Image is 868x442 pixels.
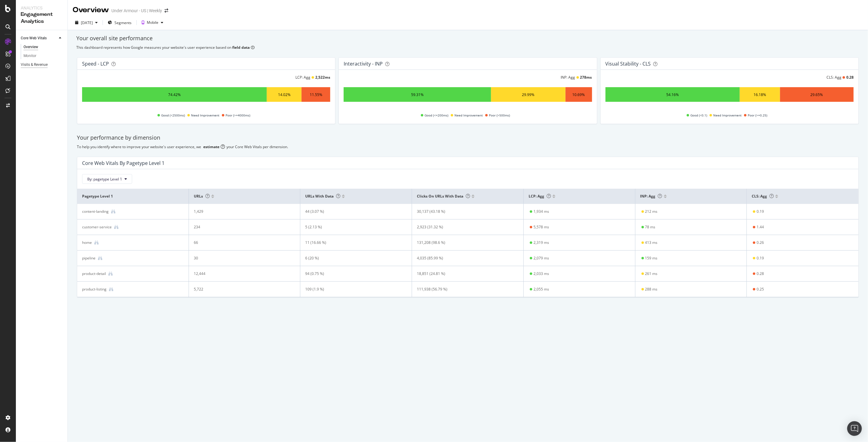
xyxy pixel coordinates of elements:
span: Need Improvement [713,112,742,119]
div: 6 (20 %) [305,255,396,261]
div: Under Armour - US | Weekly [111,8,162,14]
div: 111,938 (56.79 %) [417,287,508,292]
div: 5,722 [194,287,285,292]
div: estimate [203,144,219,149]
div: 278 ms [580,75,592,80]
span: Good (<2500ms) [161,112,185,119]
div: 2,319 ms [533,240,549,245]
div: 2,522 ms [315,75,330,80]
span: CLS: Agg [752,194,774,199]
div: 0.28 [757,271,764,276]
span: Need Improvement [191,112,219,119]
span: Good (<0.1) [690,112,707,119]
div: 261 ms [645,271,658,276]
div: 109 (1.9 %) [305,287,396,292]
a: Visits & Revenue [21,62,63,68]
div: 2,923 (31.32 %) [417,224,508,230]
div: 12,444 [194,271,285,276]
div: arrow-right-arrow-left [165,9,168,13]
div: 1,429 [194,209,285,214]
div: 0.26 [757,240,764,245]
div: Visual Stability - CLS [606,61,651,67]
div: 94 (0.75 %) [305,271,396,276]
span: Poor (>=4000ms) [226,112,250,119]
div: 288 ms [645,287,658,292]
div: Core Web Vitals By pagetype Level 1 [82,160,165,166]
div: product-listing [82,287,107,292]
div: 212 ms [645,209,658,214]
div: Your performance by dimension [77,134,859,142]
div: Monitor [24,53,36,59]
div: pipeline [82,255,96,261]
div: Overview [24,44,38,50]
div: 1.44 [757,224,764,230]
a: Core Web Vitals [21,35,57,41]
div: Your overall site performance [76,34,859,42]
div: 159 ms [645,255,658,261]
div: Analytics [21,5,63,11]
span: URLs with data [305,194,340,199]
div: 59.31% [411,92,424,97]
span: Clicks on URLs with data [417,194,470,199]
button: [DATE] [73,18,100,27]
div: 54.16% [666,92,679,97]
div: 30,137 (43.18 %) [417,209,508,214]
button: By: pagetype Level 1 [82,174,132,184]
div: 413 ms [645,240,658,245]
div: Mobile [147,21,158,24]
div: 0.25 [757,287,764,292]
span: URLs [194,194,210,199]
div: 44 (3.07 %) [305,209,396,214]
div: 5,578 ms [533,224,549,230]
div: 2,033 ms [533,271,549,276]
div: INP: Agg [561,75,575,80]
a: Monitor [24,53,63,59]
div: 74.42% [168,92,181,97]
div: 29.99% [522,92,534,97]
span: By: pagetype Level 1 [87,176,122,182]
span: Poor (>=0.25) [748,112,767,119]
div: 29.65% [811,92,823,97]
span: Poor (>500ms) [489,112,510,119]
span: Good (<=200ms) [425,112,448,119]
div: Core Web Vitals [21,35,47,41]
div: 0.19 [757,255,764,261]
div: 16.18% [754,92,766,97]
div: To help you identify where to improve your website's user experience, we your Core Web Vitals per... [77,144,859,149]
div: customer-service [82,224,112,230]
div: 234 [194,224,285,230]
div: Overview [73,5,109,15]
span: Need Improvement [454,112,483,119]
div: home [82,240,92,245]
div: 2,079 ms [533,255,549,261]
div: 10.69% [573,92,585,97]
div: product-detail [82,271,106,276]
span: INP: Agg [640,194,662,199]
div: Open Intercom Messenger [847,421,862,436]
div: content-landing [82,209,109,214]
span: Segments [114,20,132,25]
b: field data [232,45,250,50]
div: 14.02% [278,92,291,97]
div: 0.19 [757,209,764,214]
div: 66 [194,240,285,245]
div: 11.55% [310,92,322,97]
button: Mobile [139,18,166,27]
div: 11 (16.66 %) [305,240,396,245]
div: LCP: Agg [295,75,310,80]
div: Interactivity - INP [344,61,383,67]
div: 5 (2.13 %) [305,224,396,230]
div: 1,934 ms [533,209,549,214]
div: 30 [194,255,285,261]
button: Segments [105,18,134,27]
div: Speed - LCP [82,61,109,67]
span: LCP: Agg [529,194,551,199]
div: 4,035 (85.99 %) [417,255,508,261]
div: Engagement Analytics [21,11,63,25]
div: 131,208 (98.6 %) [417,240,508,245]
a: Overview [24,44,63,50]
div: CLS: Agg [826,75,841,80]
div: [DATE] [81,20,93,25]
span: pagetype Level 1 [82,194,182,199]
div: 78 ms [645,224,656,230]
